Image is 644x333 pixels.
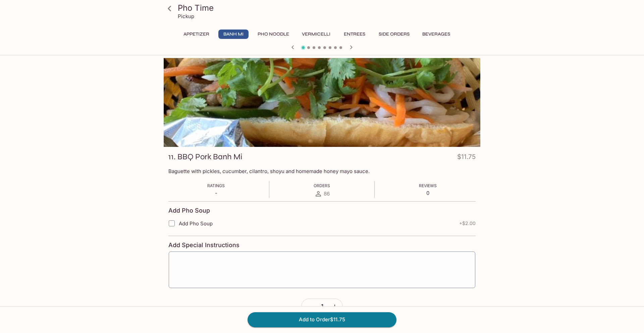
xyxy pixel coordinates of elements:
[248,312,396,327] button: Add to Order$11.75
[459,221,476,226] span: + $2.00
[207,183,225,188] span: Ratings
[457,152,476,165] h4: $11.75
[168,207,210,214] h4: Add Pho Soup
[254,30,293,39] button: Pho Noodle
[178,3,478,13] h3: Pho Time
[419,183,437,188] span: Reviews
[168,152,242,162] h3: 11. BBQ Pork Banh Mi
[218,30,249,39] button: Banh Mi
[179,220,213,227] span: Add Pho Soup
[207,190,225,196] p: -
[298,30,334,39] button: Vermicelli
[419,190,437,196] p: 0
[180,30,213,39] button: Appetizer
[168,168,476,174] p: Baguette with pickles, cucumber, cilantro, shoyu and homemade honey mayo sauce.
[164,58,480,147] div: 11. BBQ Pork Banh Mi
[178,13,194,19] p: Pickup
[324,190,330,197] span: 86
[168,241,476,249] h4: Add Special Instructions
[339,30,370,39] button: Entrees
[314,183,330,188] span: Orders
[419,30,454,39] button: Beverages
[321,303,323,310] span: 1
[375,30,413,39] button: Side Orders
